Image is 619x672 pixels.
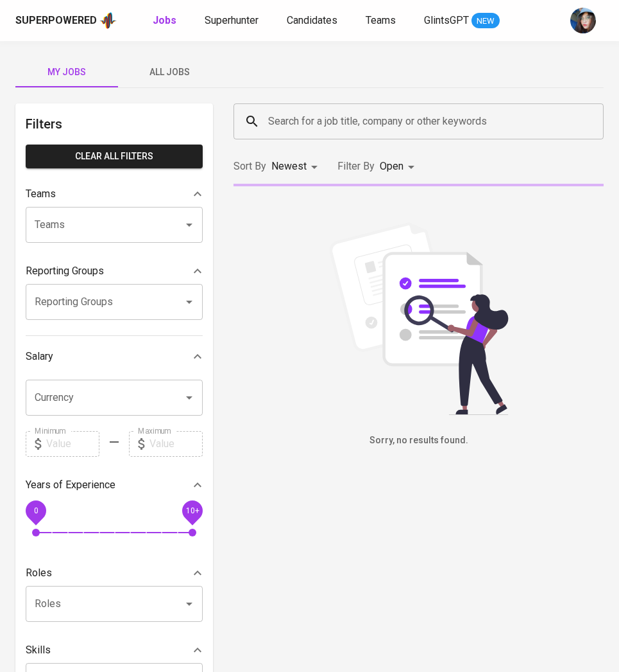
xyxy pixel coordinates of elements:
img: file_searching.svg [323,222,515,415]
h6: Sorry, no results found. [233,434,604,448]
button: Clear All filters [26,145,203,168]
input: Value [46,431,99,457]
button: Open [180,216,198,234]
a: Superhunter [205,13,261,29]
button: Open [180,389,198,407]
span: 10+ [185,506,199,515]
span: NEW [471,15,500,28]
p: Roles [26,565,52,581]
span: Teams [366,14,396,26]
div: Salary [26,344,203,369]
span: GlintsGPT [424,14,469,26]
p: Years of Experience [26,477,115,493]
a: Candidates [287,13,340,29]
img: app logo [99,11,117,30]
span: My Jobs [23,64,110,80]
span: Superhunter [205,14,259,26]
button: Open [180,293,198,311]
div: Open [380,155,419,179]
div: Teams [26,181,203,207]
div: Years of Experience [26,472,203,498]
b: Jobs [153,14,176,26]
span: 0 [33,506,38,515]
p: Sort By [233,159,266,174]
a: Superpoweredapp logo [15,11,117,30]
p: Filter By [337,159,375,174]
button: Open [180,595,198,613]
p: Salary [26,349,53,364]
span: Clear All filters [36,148,192,164]
a: GlintsGPT NEW [424,13,500,29]
a: Jobs [153,13,179,29]
img: diazagista@glints.com [570,8,596,33]
h6: Filters [26,114,203,134]
div: Newest [271,155,322,179]
div: Roles [26,560,203,586]
a: Teams [366,13,398,29]
p: Skills [26,642,51,658]
span: Open [380,160,403,172]
div: Skills [26,637,203,663]
p: Teams [26,186,56,202]
p: Reporting Groups [26,263,104,279]
span: All Jobs [126,64,213,80]
input: Value [149,431,203,457]
div: Superpowered [15,13,97,28]
p: Newest [271,159,307,174]
span: Candidates [287,14,337,26]
div: Reporting Groups [26,258,203,284]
